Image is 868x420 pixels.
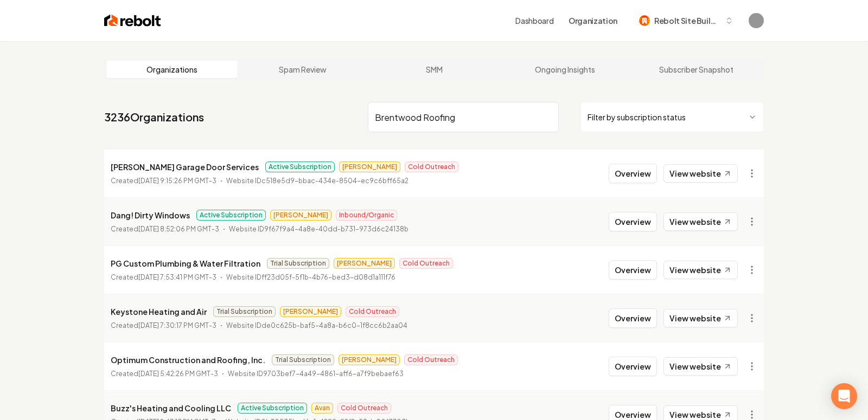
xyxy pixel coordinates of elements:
[404,354,458,365] span: Cold Outreach
[663,357,738,376] a: View website
[111,320,216,331] p: Created
[639,15,650,26] img: Rebolt Site Builder
[106,61,238,78] a: Organizations
[265,161,335,172] span: Active Subscription
[280,306,341,317] span: [PERSON_NAME]
[334,258,395,269] span: [PERSON_NAME]
[138,273,216,281] time: [DATE] 7:53:41 PM GMT-3
[267,258,329,269] span: Trial Subscription
[228,369,404,379] p: Website ID 9703bef7-4a49-4861-aff6-a7f9bebaef63
[339,161,400,172] span: [PERSON_NAME]
[346,306,399,317] span: Cold Outreach
[749,13,764,28] button: Open user button
[238,61,369,78] a: Spam Review
[111,369,218,379] p: Created
[500,61,631,78] a: Ongoing Insights
[226,176,409,186] p: Website ID c518e5d9-bbac-434e-8504-ec9c6bff65a2
[111,272,216,283] p: Created
[104,13,161,28] img: Rebolt Logo
[368,102,559,132] input: Search by name or ID
[609,212,657,231] button: Overview
[749,13,764,28] img: Camilo Vargas
[562,11,624,30] button: Organization
[229,224,409,235] p: Website ID 9f67f9a4-4a8e-40dd-b731-973d6c24138b
[609,308,657,328] button: Overview
[238,403,307,413] span: Active Subscription
[111,209,190,222] p: Dang! Dirty Windows
[226,320,407,331] p: Website ID de0c625b-baf5-4a8a-b6c0-1f8cc6b2aa04
[339,354,400,365] span: [PERSON_NAME]
[831,383,857,409] div: Open Intercom Messenger
[663,212,738,231] a: View website
[111,224,219,235] p: Created
[515,15,553,26] a: Dashboard
[138,321,216,329] time: [DATE] 7:30:17 PM GMT-3
[111,353,265,366] p: Optimum Construction and Roofing, Inc.
[196,210,266,221] span: Active Subscription
[111,257,260,270] p: PG Custom Plumbing & Water Filtration
[111,305,207,318] p: Keystone Heating and Air
[226,272,395,283] p: Website ID ff23d05f-5f1b-4b76-bed3-d08d1a111f76
[405,161,458,172] span: Cold Outreach
[111,402,231,415] p: Buzz's Heating and Cooling LLC
[272,354,334,365] span: Trial Subscription
[138,177,216,185] time: [DATE] 9:15:26 PM GMT-3
[311,403,333,413] span: Avan
[663,164,738,183] a: View website
[111,176,216,186] p: Created
[337,403,391,413] span: Cold Outreach
[654,15,720,27] span: Rebolt Site Builder
[270,210,331,221] span: [PERSON_NAME]
[399,258,453,269] span: Cold Outreach
[663,261,738,279] a: View website
[663,309,738,327] a: View website
[336,210,397,221] span: Inbound/Organic
[609,357,657,376] button: Overview
[138,225,219,233] time: [DATE] 8:52:06 PM GMT-3
[213,306,276,317] span: Trial Subscription
[609,260,657,280] button: Overview
[630,61,762,78] a: Subscriber Snapshot
[609,164,657,183] button: Overview
[111,160,259,173] p: [PERSON_NAME] Garage Door Services
[138,370,218,378] time: [DATE] 5:42:26 PM GMT-3
[368,61,500,78] a: SMM
[104,109,204,125] a: 3236Organizations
